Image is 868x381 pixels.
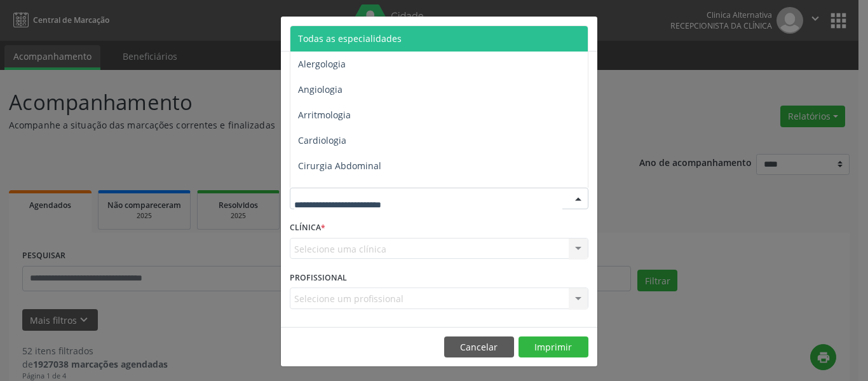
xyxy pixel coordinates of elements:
h5: Relatório de agendamentos [290,25,435,42]
span: Arritmologia [298,109,351,121]
span: Alergologia [298,58,346,70]
span: Cirurgia Bariatrica [298,185,376,197]
button: Cancelar [444,336,514,358]
label: PROFISSIONAL [290,268,347,287]
span: Cirurgia Abdominal [298,160,381,172]
button: Imprimir [519,336,588,358]
span: Todas as especialidades [298,32,402,45]
span: Cardiologia [298,134,346,146]
button: Close [572,17,597,48]
span: Angiologia [298,83,342,95]
label: CLÍNICA [290,218,325,238]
